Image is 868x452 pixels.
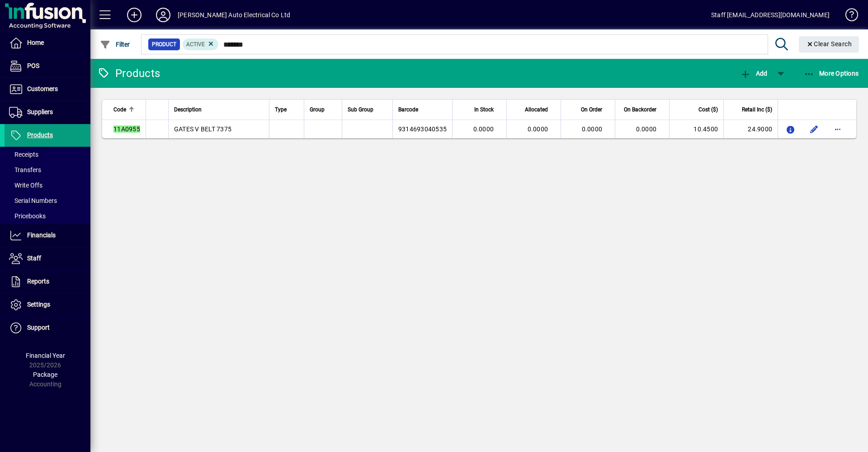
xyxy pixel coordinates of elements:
span: 0.0000 [528,125,548,133]
td: 10.4500 [669,120,723,138]
div: In Stock [458,105,502,115]
a: Pricebooks [5,208,90,224]
a: Write Offs [5,178,90,193]
span: 0.0000 [582,125,603,133]
div: Staff [EMAIL_ADDRESS][DOMAIN_NAME] [711,8,830,22]
span: 9314693040535 [398,125,447,133]
span: Code [113,105,126,115]
span: Transfers [9,166,41,173]
button: More options [830,122,845,136]
span: Financial Year [26,352,65,359]
span: Description [174,105,202,115]
button: Add [120,7,149,23]
span: Type [275,105,287,115]
a: Receipts [5,147,90,162]
div: Allocated [512,105,556,115]
span: Customers [27,85,58,92]
span: Allocated [525,105,548,115]
span: Cost ($) [698,105,718,115]
span: Support [27,324,50,331]
span: Filter [100,41,130,48]
span: Product [152,40,176,49]
span: Suppliers [27,108,53,115]
span: Products [27,131,53,139]
span: Package [33,371,57,378]
span: Serial Numbers [9,197,57,204]
span: Group [310,105,325,115]
span: Barcode [398,105,418,115]
span: On Order [581,105,602,115]
div: Group [310,105,337,115]
div: Sub Group [348,105,387,115]
button: Edit [807,122,821,136]
span: Pricebooks [9,212,46,220]
span: Receipts [9,151,38,158]
span: Staff [27,255,41,262]
span: Reports [27,278,49,285]
a: Financials [5,224,90,247]
span: Settings [27,301,50,308]
a: Knowledge Base [839,2,857,31]
td: 24.9000 [723,120,778,138]
a: Customers [5,78,90,101]
a: Serial Numbers [5,193,90,208]
span: Active [186,41,205,48]
span: Home [27,39,44,46]
div: On Order [566,105,610,115]
a: Settings [5,293,90,316]
a: Reports [5,270,90,293]
span: Financials [27,231,56,239]
button: Filter [98,36,132,53]
span: 0.0000 [636,125,657,133]
a: Home [5,32,90,54]
span: 0.0000 [473,125,494,133]
a: Staff [5,247,90,270]
a: Support [5,317,90,339]
div: Type [275,105,298,115]
button: Clear [799,36,859,53]
button: Profile [149,7,178,23]
span: Write Offs [9,182,42,189]
a: Suppliers [5,101,90,124]
span: GATES V BELT 7375 [174,125,231,133]
div: Barcode [398,105,447,115]
span: Retail Inc ($) [742,105,772,115]
span: POS [27,62,39,69]
span: More Options [804,70,859,77]
span: On Backorder [624,105,656,115]
em: 11A0955 [113,125,140,133]
span: Add [740,70,767,77]
span: Sub Group [348,105,373,115]
button: More Options [802,65,861,82]
a: Transfers [5,162,90,178]
div: [PERSON_NAME] Auto Electrical Co Ltd [178,8,290,22]
div: Products [97,66,160,81]
div: On Backorder [621,105,665,115]
button: Add [738,65,769,82]
span: In Stock [474,105,494,115]
div: Description [174,105,264,115]
mat-chip: Activation Status: Active [183,38,219,50]
span: Clear Search [806,40,852,48]
a: POS [5,55,90,77]
div: Code [113,105,140,115]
